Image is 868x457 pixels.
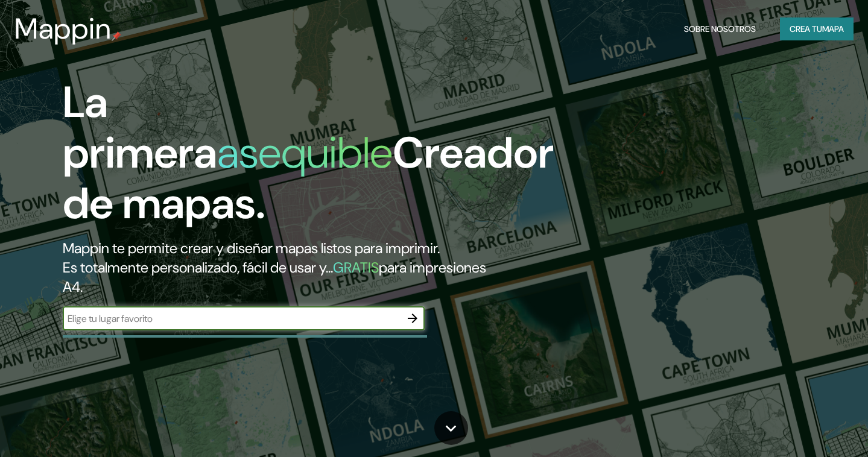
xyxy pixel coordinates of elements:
font: Mappin te permite crear y diseñar mapas listos para imprimir. [63,239,440,257]
input: Elige tu lugar favorito [63,312,401,326]
iframe: Help widget launcher [761,410,855,444]
font: Crea tu [790,24,822,34]
img: pin de mapeo [112,31,121,41]
font: asequible [217,125,393,181]
font: Creador de mapas. [63,125,554,232]
font: GRATIS [333,258,379,277]
button: Sobre nosotros [679,17,761,40]
font: Es totalmente personalizado, fácil de usar y... [63,258,333,277]
font: La primera [63,74,217,181]
font: Sobre nosotros [684,24,756,34]
font: Mappin [14,10,112,48]
font: mapa [822,24,844,34]
button: Crea tumapa [780,17,854,40]
font: para impresiones A4. [63,258,486,296]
